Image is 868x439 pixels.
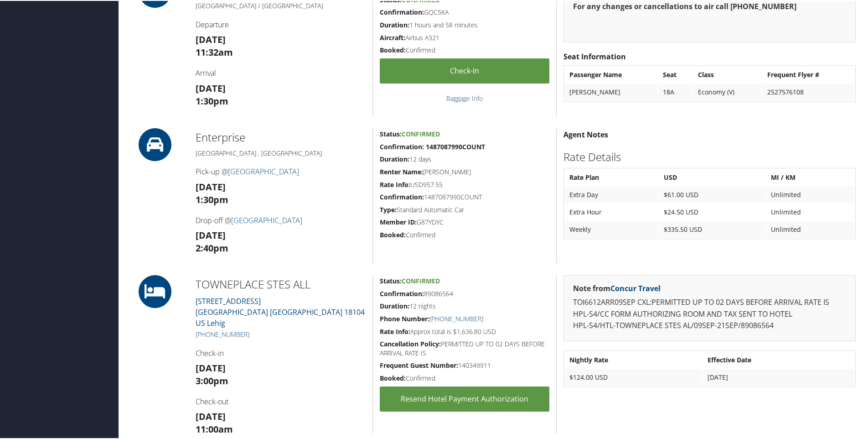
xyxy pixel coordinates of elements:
a: Resend Hotel Payment Authorization [380,386,549,411]
strong: Booked: [380,373,406,382]
a: [PHONE_NUMBER] [196,329,249,338]
strong: Rate Info: [380,326,410,335]
h2: Enterprise [196,129,366,144]
strong: [DATE] [196,409,226,422]
td: 2527576108 [763,83,854,99]
strong: Cancellation Policy: [380,339,441,347]
p: TOI6612ARR09SEP CXL:PERMITTED UP TO 02 DAYS BEFORE ARRIVAL RATE IS HPL-S4/CC FORM AUTHORIZING ROO... [573,296,846,331]
strong: Member ID: [380,217,417,225]
strong: Duration: [380,20,409,28]
strong: 11:00am [196,422,233,434]
h4: Departure [196,19,366,29]
a: [PHONE_NUMBER] [429,314,483,322]
strong: Duration: [380,154,409,162]
h5: Confirmed [380,230,549,239]
th: USD [659,168,765,185]
strong: Confirmation: [380,192,424,200]
td: Unlimited [766,186,854,202]
th: Effective Date [703,351,854,367]
td: [PERSON_NAME] [565,83,657,99]
th: Frequent Flyer # [763,66,854,82]
strong: Status: [380,129,402,137]
h5: 12 nights [380,301,549,310]
a: Baggage Info [446,93,483,102]
h5: 1 hours and 58 minutes [380,20,549,29]
h5: 12 days [380,154,549,163]
strong: Phone Number: [380,314,429,322]
td: Weekly [565,220,658,237]
td: $61.00 USD [659,186,765,202]
a: [GEOGRAPHIC_DATA] [231,214,302,225]
strong: Confirmation: [380,7,424,16]
td: $124.00 USD [565,368,702,385]
strong: Note from [573,282,661,293]
h5: 140349911 [380,360,549,369]
strong: Confirmation: 1487087990COUNT [380,141,485,150]
strong: Duration: [380,301,409,309]
h5: [GEOGRAPHIC_DATA] / [GEOGRAPHIC_DATA] [196,0,366,10]
strong: 3:00pm [196,374,228,386]
h5: 89086564 [380,288,549,298]
td: Extra Hour [565,203,658,219]
h5: PERMITTED UP TO 02 DAYS BEFORE ARRIVAL RATE IS [380,339,549,356]
strong: Frequent Guest Number: [380,360,458,369]
td: Extra Day [565,186,658,202]
a: Concur Travel [610,282,661,293]
td: Economy (V) [693,83,762,99]
td: Unlimited [766,203,854,219]
strong: Booked: [380,45,406,53]
strong: 1:30pm [196,193,228,205]
h5: Standard Automatic Car [380,204,549,214]
strong: 1:30pm [196,94,228,106]
strong: Renter Name: [380,167,423,175]
th: MI / KM [766,168,854,185]
strong: [DATE] [196,32,226,45]
th: Seat [658,66,692,82]
span: Confirmed [402,276,440,284]
h5: GQC5KA [380,7,549,16]
strong: Seat Information [563,51,626,61]
h5: 1487087990COUNT [380,192,549,201]
th: Nightly Rate [565,351,702,367]
strong: 2:40pm [196,241,228,253]
strong: [DATE] [196,228,226,240]
h5: [GEOGRAPHIC_DATA] , [GEOGRAPHIC_DATA] [196,148,366,157]
strong: For any changes or cancellations to air call [PHONE_NUMBER] [573,0,796,10]
strong: [DATE] [196,361,226,373]
th: Passenger Name [565,66,657,82]
h4: Check-out [196,396,366,406]
h5: [PERSON_NAME] [380,167,549,176]
h4: Check-in [196,347,366,357]
span: Confirmed [402,129,440,137]
td: $24.50 USD [659,203,765,219]
a: [STREET_ADDRESS][GEOGRAPHIC_DATA] [GEOGRAPHIC_DATA] 18104 US Lehig [196,295,365,327]
a: [GEOGRAPHIC_DATA] [228,166,299,176]
strong: Type: [380,204,397,213]
h4: Drop-off @ [196,214,366,225]
h4: Arrival [196,67,366,77]
strong: 11:32am [196,45,233,57]
strong: Aircraft: [380,32,405,41]
strong: [DATE] [196,81,226,94]
strong: Agent Notes [563,129,608,139]
strong: Rate Info: [380,179,410,188]
th: Class [693,66,762,82]
strong: Booked: [380,230,406,238]
h5: G87YDYC [380,217,549,226]
h5: USD957.55 [380,179,549,188]
h2: TOWNEPLACE STES ALL [196,276,366,291]
td: 18A [658,83,692,99]
h5: Confirmed [380,373,549,382]
td: Unlimited [766,220,854,237]
h5: Approx total is $1,636.80 USD [380,326,549,335]
th: Rate Plan [565,168,658,185]
h2: Rate Details [563,148,856,164]
td: [DATE] [703,368,854,385]
strong: [DATE] [196,180,226,192]
h4: Pick-up @ [196,166,366,176]
h5: Airbus A321 [380,32,549,42]
a: Check-in [380,57,549,83]
h5: Confirmed [380,45,549,54]
td: $335.50 USD [659,220,765,237]
strong: Confirmation: [380,288,424,297]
